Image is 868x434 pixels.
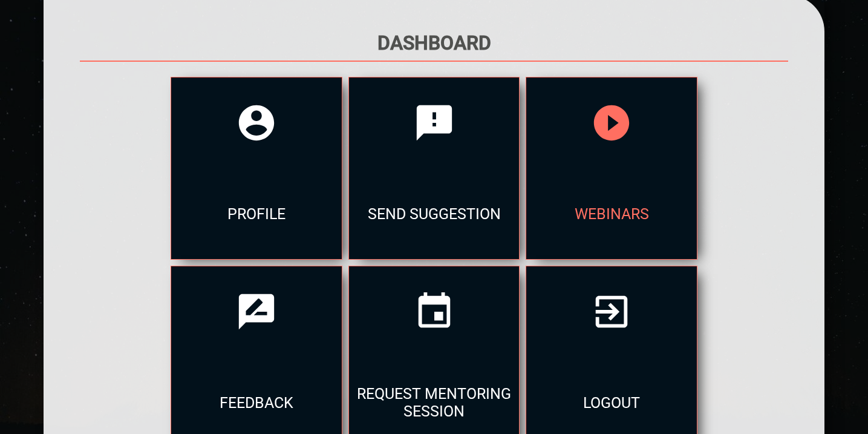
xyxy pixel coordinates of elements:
h1: Dashboard [80,31,789,54]
div: send suggestion [349,168,520,259]
div: profile [171,168,342,259]
div: webinars [526,168,697,259]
